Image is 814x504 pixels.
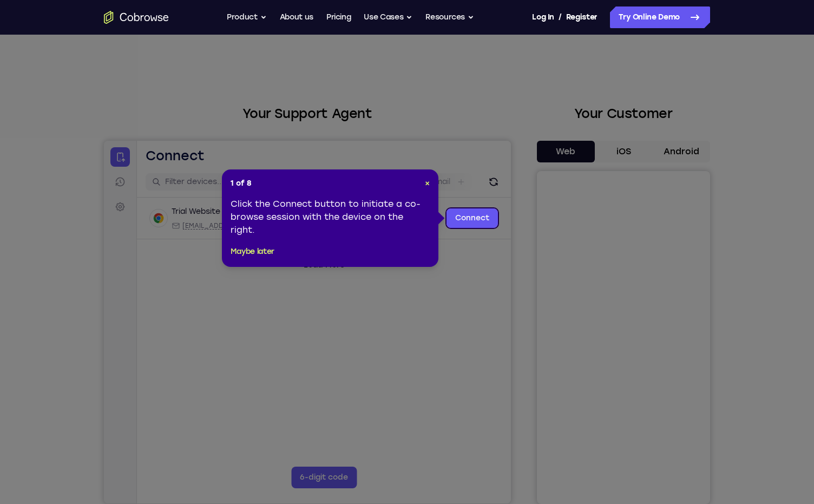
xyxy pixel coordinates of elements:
button: Use Cases [364,6,412,28]
span: +11 more [274,81,303,89]
input: Filter devices... [61,36,198,47]
div: New devices found. [122,70,124,72]
a: Register [566,6,598,28]
a: Pricing [326,6,351,28]
div: Open device details [33,57,407,99]
span: / [559,11,562,24]
span: × [425,179,430,188]
a: Connect [343,68,394,87]
div: Trial Website [68,66,116,76]
a: Settings [6,56,26,76]
div: Online [121,67,149,75]
h1: Connect [42,6,101,24]
span: Cobrowse demo [212,81,268,89]
a: About us [280,6,313,28]
a: Sessions [6,31,26,51]
a: Go to the home page [104,11,169,24]
button: Load More [193,116,247,133]
label: demo_id [215,36,249,47]
button: Close Tour [425,178,430,189]
button: Maybe later [231,245,274,258]
a: Try Online Demo [610,6,710,28]
label: Email [327,36,346,47]
span: 1 of 8 [231,178,252,189]
div: Click the Connect button to initiate a co-browse session with the device on the right. [231,198,430,237]
button: Refresh [381,32,398,50]
div: Email [68,81,195,89]
a: Connect [6,6,26,26]
div: App [201,81,268,89]
button: 6-digit code [187,326,253,348]
span: web@example.com [78,81,195,89]
button: Resources [425,6,474,28]
a: Log In [532,6,554,28]
button: Product [227,6,267,28]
